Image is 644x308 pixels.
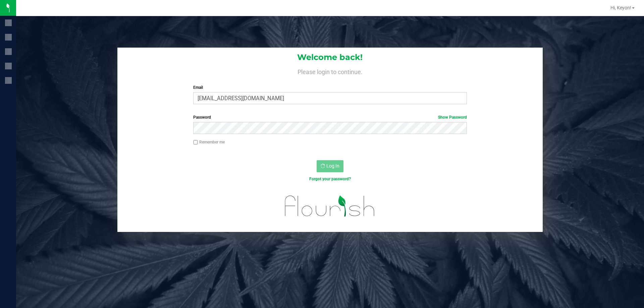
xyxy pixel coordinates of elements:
[193,139,225,145] label: Remember me
[610,5,631,10] span: Hi, Keyon!
[438,115,467,120] a: Show Password
[117,67,543,75] h4: Please login to continue.
[277,189,383,223] img: flourish_logo.svg
[117,53,543,62] h1: Welcome back!
[317,160,343,172] button: Log In
[193,140,198,145] input: Remember me
[193,84,467,90] label: Email
[326,163,339,169] span: Log In
[309,177,351,181] a: Forgot your password?
[193,115,211,120] span: Password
